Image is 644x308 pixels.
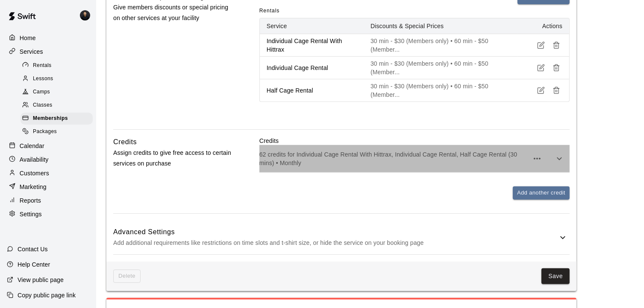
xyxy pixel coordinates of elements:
[80,10,90,20] img: Gregory Lewandoski
[7,139,89,152] a: Calendar
[20,183,47,191] p: Marketing
[18,276,64,284] p: View public page
[20,47,43,56] p: Services
[21,60,93,72] div: Rentals
[21,112,96,125] a: Memberships
[20,210,42,218] p: Settings
[267,37,357,54] p: Individual Cage Rental With Hittrax
[260,18,364,34] th: Service
[78,7,96,24] div: Gregory Lewandoski
[33,88,50,96] span: Camps
[7,153,89,166] a: Availability
[20,196,41,205] p: Reports
[21,59,96,72] a: Rentals
[33,114,68,123] span: Memberships
[20,155,49,164] p: Availability
[33,128,57,136] span: Packages
[267,86,357,95] p: Half Cage Rental
[371,37,511,54] p: 30 min - $30 (Members only) • 60 min - $50 (Member...
[20,169,49,177] p: Customers
[259,137,570,145] p: Credits
[33,101,52,110] span: Classes
[33,61,52,70] span: Rentals
[21,126,93,138] div: Packages
[20,34,36,42] p: Home
[259,150,529,167] p: 62 credits for Individual Cage Rental With Hittrax, Individual Cage Rental, Half Cage Rental (30 ...
[21,99,93,111] div: Classes
[371,59,511,76] p: 30 min - $30 (Members only) • 60 min - $50 (Member...
[21,113,93,125] div: Memberships
[21,99,96,112] a: Classes
[371,82,511,99] p: 30 min - $30 (Members only) • 60 min - $50 (Member...
[113,2,232,23] p: Give members discounts or special pricing on other services at your facility
[259,4,280,18] span: Rentals
[267,64,357,72] p: Individual Cage Rental
[113,148,232,169] p: Assign credits to give free access to certain services on purchase
[113,238,558,248] p: Add additional requirements like restrictions on time slots and t-shirt size, or hide the service...
[541,268,570,284] button: Save
[20,142,44,150] p: Calendar
[364,18,518,34] th: Discounts & Special Prices
[18,260,50,269] p: Help Center
[21,72,96,85] a: Lessons
[21,73,93,85] div: Lessons
[259,145,570,172] div: 62 credits for Individual Cage Rental With Hittrax, Individual Cage Rental, Half Cage Rental (30 ...
[33,75,53,83] span: Lessons
[7,208,89,221] a: Settings
[7,32,89,44] a: Home
[113,270,141,283] span: This membership cannot be deleted since it still has members
[113,227,558,238] h6: Advanced Settings
[113,221,570,254] div: Advanced SettingsAdd additional requirements like restrictions on time slots and t-shirt size, or...
[18,245,48,253] p: Contact Us
[7,180,89,193] a: Marketing
[21,86,96,99] a: Camps
[21,125,96,139] a: Packages
[113,137,137,148] h6: Credits
[513,186,570,200] button: Add another credit
[7,45,89,58] a: Services
[7,194,89,207] a: Reports
[18,291,76,299] p: Copy public page link
[518,18,569,34] th: Actions
[21,86,93,98] div: Camps
[7,167,89,180] a: Customers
